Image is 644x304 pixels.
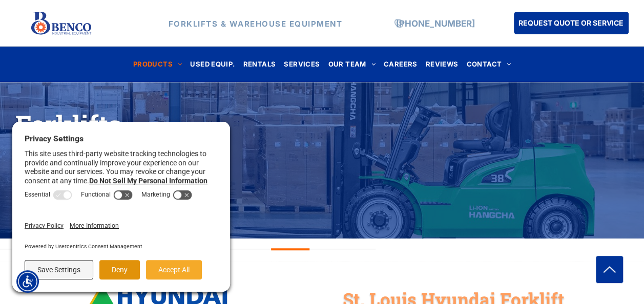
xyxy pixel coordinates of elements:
[422,57,463,71] a: REVIEWS
[186,57,239,71] a: USED EQUIP.
[16,270,39,293] div: Accessibility Menu
[169,18,343,28] strong: FORKLIFTS & WAREHOUSE EQUIPMENT
[514,12,629,34] a: REQUEST QUOTE OR SERVICE
[380,57,422,71] a: CAREERS
[239,57,280,71] a: RENTALS
[462,57,515,71] a: CONTACT
[129,57,186,71] a: PRODUCTS
[280,57,324,71] a: SERVICES
[396,18,475,28] a: [PHONE_NUMBER]
[518,13,624,32] span: REQUEST QUOTE OR SERVICE
[324,57,380,71] a: OUR TEAM
[15,107,121,141] span: Forklifts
